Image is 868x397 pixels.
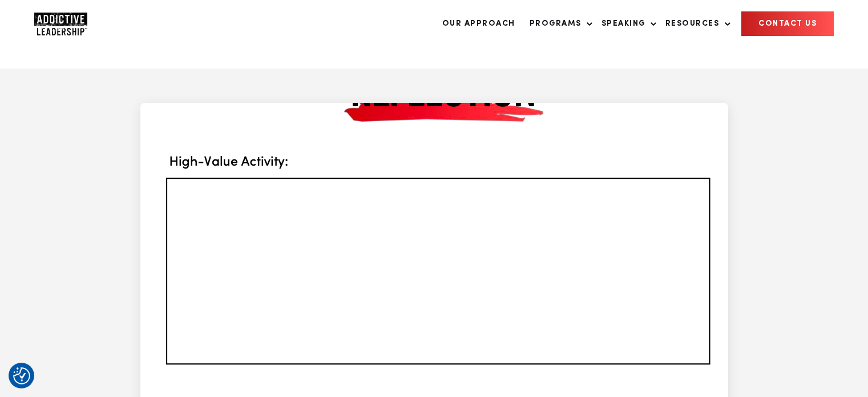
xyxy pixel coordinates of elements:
[13,367,30,384] img: Revisit consent button
[596,12,657,35] a: Speaking
[524,12,593,35] a: Programs
[741,11,834,36] a: CONTACT US
[660,12,731,35] a: Resources
[13,367,30,384] button: Consent Preferences
[437,12,521,35] a: Our Approach
[34,13,87,35] img: Company Logo
[34,13,103,35] a: Home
